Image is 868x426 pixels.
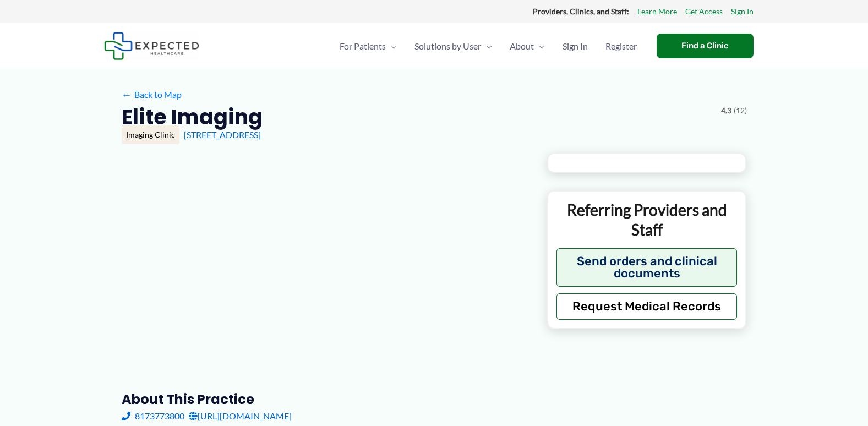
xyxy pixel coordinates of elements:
span: Menu Toggle [534,27,545,65]
p: Referring Providers and Staff [556,200,738,240]
span: Solutions by User [414,27,481,65]
a: [URL][DOMAIN_NAME] [189,408,292,424]
span: Menu Toggle [481,27,492,65]
a: Learn More [637,4,677,19]
a: For PatientsMenu Toggle [331,27,406,65]
span: ← [122,89,132,100]
a: Sign In [731,4,754,19]
a: 8173773800 [122,408,184,424]
span: Register [605,27,637,65]
a: [STREET_ADDRESS] [184,129,261,140]
a: Solutions by UserMenu Toggle [406,27,501,65]
span: (12) [734,103,747,118]
span: Menu Toggle [386,27,397,65]
a: Sign In [554,27,597,65]
h2: Elite Imaging [122,103,263,130]
span: 4.3 [721,103,731,118]
span: About [510,27,534,65]
button: Send orders and clinical documents [556,248,738,287]
span: Sign In [563,27,588,65]
a: Register [597,27,646,65]
strong: Providers, Clinics, and Staff: [533,7,629,16]
button: Request Medical Records [556,293,738,320]
nav: Primary Site Navigation [331,27,646,65]
h3: About this practice [122,391,529,408]
a: ←Back to Map [122,86,182,103]
span: For Patients [340,27,386,65]
a: Find a Clinic [657,34,754,58]
div: Imaging Clinic [122,125,179,144]
img: Expected Healthcare Logo - side, dark font, small [104,32,199,60]
a: AboutMenu Toggle [501,27,554,65]
a: Get Access [685,4,723,19]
